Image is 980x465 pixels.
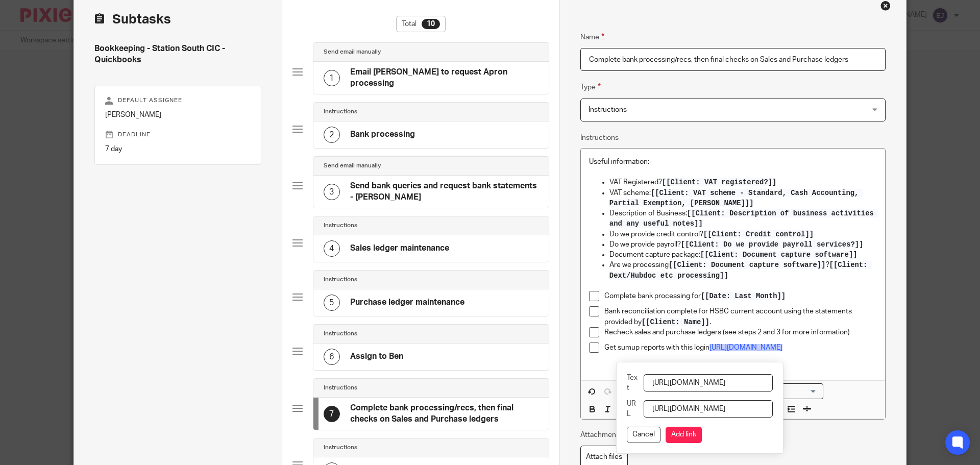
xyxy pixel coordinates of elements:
[580,81,601,93] label: Type
[350,181,538,203] h4: Send bank queries and request bank statements - [PERSON_NAME]
[627,373,639,394] label: Text
[589,157,877,167] p: Useful information:-
[609,250,877,260] p: Document capture package:
[700,251,857,259] span: [[Client: Document capture software]]
[324,222,357,230] h4: Instructions
[350,67,538,89] h4: Email [PERSON_NAME] to request Apron processing
[324,70,340,86] div: 1
[609,188,877,209] p: VAT scheme:
[324,240,340,257] div: 4
[644,374,773,391] input: Text for the link
[324,444,357,452] h4: Instructions
[350,243,449,254] h4: Sales ledger maintenance
[396,16,446,32] div: Total
[609,189,863,207] span: [[Client: VAT scheme - Standard, Cash Accounting, Partial Exemption, [PERSON_NAME]]]
[604,291,877,301] p: Complete bank processing for
[580,133,619,143] label: Instructions
[609,208,877,229] p: Description of Business:
[580,31,604,43] label: Name
[105,96,251,105] p: Default assignee
[350,351,403,362] h4: Assign to Ben
[324,384,357,392] h4: Instructions
[666,427,702,443] button: Add link
[350,297,464,308] h4: Purchase ledger maintenance
[609,261,872,279] span: [[Client: Dext/Hubdoc etc processing]]
[627,427,660,443] button: Cancel
[681,240,864,249] span: [[Client: Do we provide payroll services?]]
[609,239,877,250] p: Do we provide payroll?
[422,19,440,29] div: 10
[105,110,251,120] p: [PERSON_NAME]
[105,131,251,139] p: Deadline
[350,403,538,425] h4: Complete bank processing/recs, then final checks on Sales and Purchase ledgers
[589,106,627,113] span: Instructions
[324,349,340,365] div: 6
[604,342,877,353] p: Get sumup reports with this login
[662,178,777,186] span: [[Client: VAT registered?]]
[94,11,171,28] h2: Subtasks
[701,292,786,300] span: [[Date: Last Month]]
[609,260,877,281] p: Are we processing ?
[324,295,340,311] div: 5
[780,386,817,397] input: Search for option
[324,330,357,338] h4: Instructions
[324,127,340,143] div: 2
[324,108,357,116] h4: Instructions
[709,344,782,351] a: [URL][DOMAIN_NAME]
[627,399,639,420] label: URL
[669,261,826,269] span: [[Client: Document capture software]]
[609,177,877,187] p: VAT Registered?
[324,406,340,422] div: 7
[105,144,251,154] p: 7 day
[350,129,415,140] h4: Bank processing
[703,230,814,238] span: [[Client: Credit control]]
[642,318,709,326] span: [[Client: Name]]
[609,209,878,228] span: [[Client: Description of business activities and any useful notes]]
[324,162,381,170] h4: Send email manually
[644,400,773,418] input: https://
[324,184,340,200] div: 3
[94,43,261,65] h4: Bookkeeping - Station South CIC - Quickbooks
[880,1,891,11] div: Close this dialog window
[604,306,877,327] p: Bank reconciliation complete for HSBC current account using the statements provided by .
[604,327,877,337] p: Recheck sales and purchase ledgers (see steps 2 and 3 for more information)
[580,430,630,440] p: Attachments
[324,276,357,284] h4: Instructions
[324,48,381,56] h4: Send email manually
[609,229,877,239] p: Do we provide credit control?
